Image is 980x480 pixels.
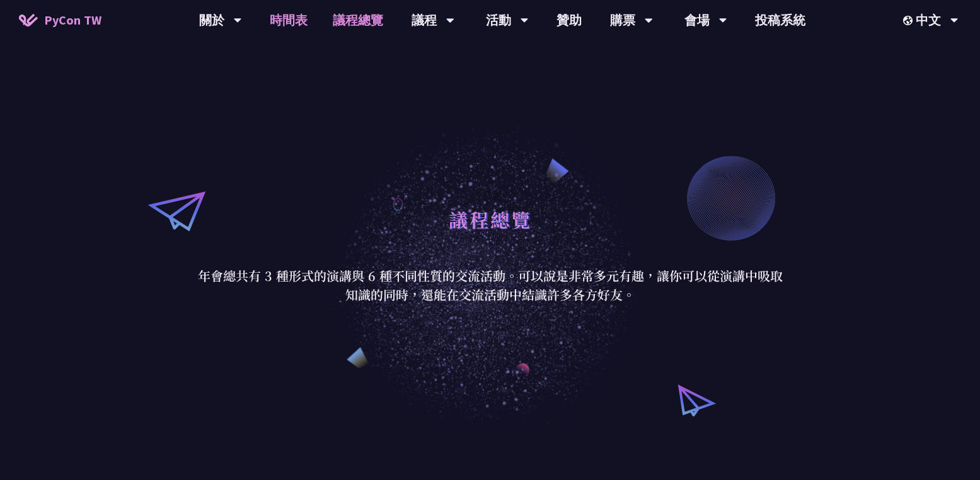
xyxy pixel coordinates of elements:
[197,266,783,304] p: 年會總共有 3 種形式的演講與 6 種不同性質的交流活動。可以說是非常多元有趣，讓你可以從演講中吸取知識的同時，還能在交流活動中結識許多各方好友。
[903,16,916,25] img: Locale Icon
[44,11,101,30] span: PyCon TW
[19,14,38,26] img: Home icon of PyCon TW 2025
[6,4,114,36] a: PyCon TW
[449,200,532,238] h1: 議程總覽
